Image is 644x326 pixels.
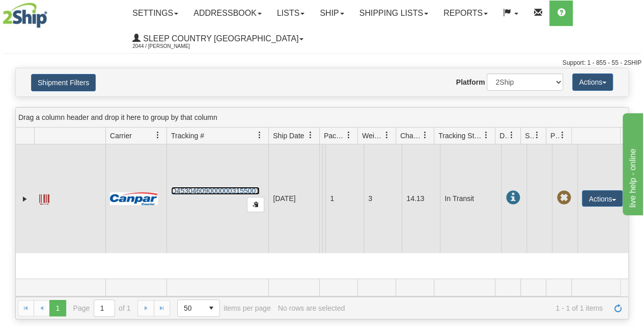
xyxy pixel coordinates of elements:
[325,144,363,253] td: 1
[171,131,204,141] span: Tracking #
[278,304,345,312] div: No rows are selected
[49,300,66,316] span: Page 1
[416,127,434,144] a: Charge filter column settings
[268,144,319,253] td: [DATE]
[184,303,197,313] span: 50
[378,127,396,144] a: Weight filter column settings
[499,131,508,141] span: Delivery Status
[400,131,422,141] span: Charge
[610,300,626,316] a: Refresh
[125,26,311,52] a: Sleep Country [GEOGRAPHIC_DATA] 2044 / [PERSON_NAME]
[572,73,613,91] button: Actions
[171,187,260,195] a: D453046090000003155001
[125,1,186,26] a: Settings
[110,192,158,205] img: 14 - Canpar
[3,3,47,28] img: logo2044.jpg
[273,131,304,141] span: Ship Date
[478,127,495,144] a: Tracking Status filter column settings
[363,144,402,253] td: 3
[16,108,628,128] div: grid grouping header
[302,127,319,144] a: Ship Date filter column settings
[352,304,603,312] span: 1 - 1 of 1 items
[621,111,643,215] iframe: chat widget
[20,194,30,204] a: Expand
[525,131,534,141] span: Shipment Issues
[362,131,383,141] span: Weight
[73,299,131,317] span: Page of 1
[340,127,357,144] a: Packages filter column settings
[438,131,483,141] span: Tracking Status
[8,6,94,18] div: live help - online
[319,144,322,253] td: Dormez-vous Shipping Department [GEOGRAPHIC_DATA] [GEOGRAPHIC_DATA] [GEOGRAPHIC_DATA] G1M 0A4
[582,190,623,207] button: Actions
[110,131,132,141] span: Carrier
[550,131,559,141] span: Pickup Status
[352,1,436,26] a: Shipping lists
[322,144,325,253] td: [PERSON_NAME] [PERSON_NAME] HOMYNYK CA BC VANCOUVER V6G 1P5
[440,144,501,253] td: In Transit
[203,300,219,316] span: select
[506,191,520,205] span: In Transit
[177,299,220,317] span: Page sizes drop down
[554,127,571,144] a: Pickup Status filter column settings
[528,127,546,144] a: Shipment Issues filter column settings
[186,1,269,26] a: Addressbook
[456,77,485,87] label: Platform
[247,197,264,212] button: Copy to clipboard
[149,127,166,144] a: Carrier filter column settings
[269,1,312,26] a: Lists
[324,131,345,141] span: Packages
[132,41,209,52] span: 2044 / [PERSON_NAME]
[39,190,49,206] a: Label
[94,300,115,316] input: Page 1
[141,34,298,43] span: Sleep Country [GEOGRAPHIC_DATA]
[503,127,520,144] a: Delivery Status filter column settings
[177,299,271,317] span: items per page
[556,191,571,205] span: Pickup Not Assigned
[251,127,268,144] a: Tracking # filter column settings
[3,59,641,67] div: Support: 1 - 855 - 55 - 2SHIP
[31,74,96,91] button: Shipment Filters
[436,1,495,26] a: Reports
[312,1,351,26] a: Ship
[402,144,440,253] td: 14.13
